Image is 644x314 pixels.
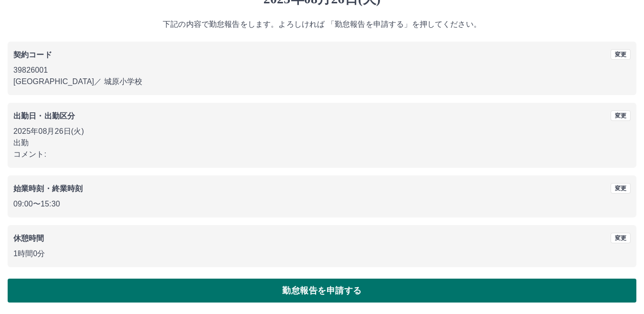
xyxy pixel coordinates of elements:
b: 休憩時間 [13,234,44,242]
b: 出勤日・出勤区分 [13,112,75,120]
p: 09:00 〜 15:30 [13,198,631,210]
p: 1時間0分 [13,248,631,260]
p: 下記の内容で勤怠報告をします。よろしければ 「勤怠報告を申請する」を押してください。 [8,19,636,30]
b: 始業時刻・終業時刻 [13,184,83,193]
p: コメント: [13,149,631,160]
p: 出勤 [13,137,631,149]
button: 変更 [611,110,631,121]
p: 2025年08月26日(火) [13,126,631,137]
button: 勤怠報告を申請する [8,279,636,303]
button: 変更 [611,183,631,194]
p: [GEOGRAPHIC_DATA] ／ 城原小学校 [13,76,631,87]
button: 変更 [611,233,631,243]
b: 契約コード [13,51,52,59]
p: 39826001 [13,65,631,76]
button: 変更 [611,49,631,60]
